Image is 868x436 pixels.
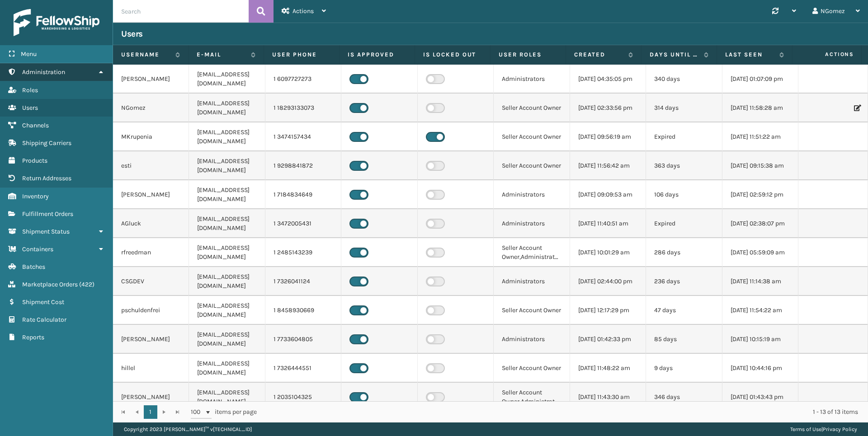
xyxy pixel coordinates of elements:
td: Administrators [494,325,570,354]
td: [PERSON_NAME] [113,325,189,354]
td: Seller Account Owner,Administrators [494,238,570,267]
td: 1 18293133073 [265,94,341,122]
td: [EMAIL_ADDRESS][DOMAIN_NAME] [189,151,265,180]
td: [DATE] 01:07:09 pm [722,65,798,94]
td: [EMAIL_ADDRESS][DOMAIN_NAME] [189,383,265,412]
span: Shipment Cost [22,298,64,306]
label: User Roles [499,51,557,59]
td: 1 2035104325 [265,383,341,412]
span: Fulfillment Orders [22,210,73,218]
span: Shipping Carriers [22,139,71,147]
td: [DATE] 04:35:05 pm [570,65,646,94]
td: [PERSON_NAME] [113,65,189,94]
td: [EMAIL_ADDRESS][DOMAIN_NAME] [189,238,265,267]
td: [DATE] 02:59:12 pm [722,180,798,209]
td: [PERSON_NAME] [113,383,189,412]
span: Actions [292,7,314,15]
td: [DATE] 10:01:29 am [570,238,646,267]
label: Days until password expires [650,51,699,59]
td: 1 3472005431 [265,209,341,238]
td: 1 3474157434 [265,122,341,151]
img: logo [14,9,99,36]
td: 286 days [646,238,722,267]
td: Expired [646,122,722,151]
span: Containers [22,245,53,253]
td: 363 days [646,151,722,180]
span: Products [22,157,47,164]
td: 106 days [646,180,722,209]
td: Seller Account Owner [494,151,570,180]
span: Batches [22,263,45,271]
td: 1 7326444551 [265,354,341,383]
span: Inventory [22,192,49,200]
td: 1 8458930669 [265,296,341,325]
span: items per page [191,405,257,419]
td: 1 2485143239 [265,238,341,267]
label: Is Approved [348,51,406,59]
td: 236 days [646,267,722,296]
span: Rate Calculator [22,316,66,323]
span: Return Addresses [22,174,71,182]
td: MKrupenia [113,122,189,151]
td: [EMAIL_ADDRESS][DOMAIN_NAME] [189,267,265,296]
td: NGomez [113,94,189,122]
td: [DATE] 11:14:38 am [722,267,798,296]
td: [DATE] 11:40:51 am [570,209,646,238]
td: Administrators [494,267,570,296]
td: 1 7184834649 [265,180,341,209]
span: 100 [191,408,204,417]
td: [DATE] 10:15:19 am [722,325,798,354]
span: Users [22,104,38,112]
td: [DATE] 01:42:33 pm [570,325,646,354]
span: ( 422 ) [79,281,94,288]
td: [DATE] 09:15:38 am [722,151,798,180]
td: AGluck [113,209,189,238]
td: [DATE] 11:43:30 am [570,383,646,412]
i: Edit [854,105,859,111]
a: 1 [144,405,157,419]
div: 1 - 13 of 13 items [269,408,858,417]
label: Created [574,51,624,59]
td: Administrators [494,65,570,94]
td: 1 7733604805 [265,325,341,354]
td: [EMAIL_ADDRESS][DOMAIN_NAME] [189,209,265,238]
td: [DATE] 02:38:07 pm [722,209,798,238]
td: [DATE] 05:59:09 am [722,238,798,267]
td: [DATE] 02:33:56 pm [570,94,646,122]
td: [DATE] 01:43:43 pm [722,383,798,412]
td: Seller Account Owner,Administrators [494,383,570,412]
a: Terms of Use [790,426,821,432]
td: [EMAIL_ADDRESS][DOMAIN_NAME] [189,354,265,383]
td: Expired [646,209,722,238]
td: [DATE] 11:51:22 am [722,122,798,151]
td: [EMAIL_ADDRESS][DOMAIN_NAME] [189,94,265,122]
span: Channels [22,122,49,129]
td: [DATE] 09:56:19 am [570,122,646,151]
label: Last Seen [725,51,775,59]
td: [DATE] 11:54:22 am [722,296,798,325]
td: [EMAIL_ADDRESS][DOMAIN_NAME] [189,296,265,325]
span: Roles [22,86,38,94]
span: Reports [22,333,44,341]
td: [PERSON_NAME] [113,180,189,209]
td: [DATE] 02:44:00 pm [570,267,646,296]
td: Seller Account Owner [494,354,570,383]
td: Seller Account Owner [494,122,570,151]
td: CSGDEV [113,267,189,296]
td: [DATE] 12:17:29 pm [570,296,646,325]
td: 314 days [646,94,722,122]
label: E-mail [197,51,246,59]
td: 340 days [646,65,722,94]
td: [DATE] 09:09:53 am [570,180,646,209]
td: 1 6097727273 [265,65,341,94]
span: Marketplace Orders [22,281,78,288]
td: rfreedman [113,238,189,267]
label: User phone [272,51,331,59]
td: [DATE] 11:48:22 am [570,354,646,383]
td: [EMAIL_ADDRESS][DOMAIN_NAME] [189,122,265,151]
span: Menu [21,50,37,58]
td: [EMAIL_ADDRESS][DOMAIN_NAME] [189,180,265,209]
td: 9 days [646,354,722,383]
td: [EMAIL_ADDRESS][DOMAIN_NAME] [189,65,265,94]
span: Administration [22,68,65,76]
